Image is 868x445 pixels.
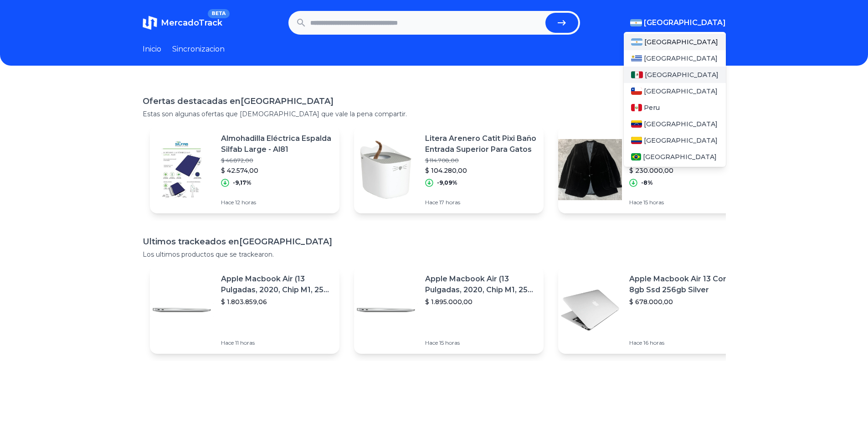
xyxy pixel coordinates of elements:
img: Peru [631,104,642,111]
p: $ 1.803.859,06 [221,297,332,306]
a: Featured imageLitera Arenero Catit Pixi Baño Entrada Superior Para Gatos$ 114.708,00$ 104.280,00-... [354,126,544,213]
img: Colombia [631,137,642,144]
a: Featured imageSaco De Terciopelo [PERSON_NAME] [GEOGRAPHIC_DATA] Hombre$ 250.000,00$ 230.000,00-8... [558,126,748,213]
p: Apple Macbook Air 13 Core I5 8gb Ssd 256gb Silver [629,274,740,295]
img: Featured image [354,138,418,202]
a: Chile[GEOGRAPHIC_DATA] [624,83,726,99]
img: Uruguay [631,55,642,62]
p: $ 1.895.000,00 [425,297,536,306]
p: -9,09% [437,179,457,186]
img: Featured image [150,138,214,202]
p: Hace 17 horas [425,199,536,206]
span: [GEOGRAPHIC_DATA] [644,37,718,47]
img: Featured image [558,138,622,202]
p: Hace 15 horas [629,199,740,206]
p: Hace 15 horas [425,339,536,347]
img: Argentina [630,19,642,26]
p: Apple Macbook Air (13 Pulgadas, 2020, Chip M1, 256 Gb De Ssd, 8 Gb De Ram) - Plata [425,274,536,295]
a: Inicio [143,44,161,55]
h1: Ultimos trackeados en [GEOGRAPHIC_DATA] [143,235,726,248]
img: Argentina [631,38,643,46]
span: BETA [208,9,229,18]
p: $ 46.872,00 [221,157,332,164]
span: [GEOGRAPHIC_DATA] [644,17,726,28]
p: $ 114.708,00 [425,157,536,164]
span: [GEOGRAPHIC_DATA] [644,119,718,129]
img: MercadoTrack [143,16,157,30]
h1: Ofertas destacadas en [GEOGRAPHIC_DATA] [143,95,726,108]
p: Almohadilla Eléctrica Espalda Silfab Large - Al81 [221,133,332,155]
img: Chile [631,88,642,95]
a: Featured imageAlmohadilla Eléctrica Espalda Silfab Large - Al81$ 46.872,00$ 42.574,00-9,17%Hace 1... [150,126,339,213]
span: Peru [644,103,660,112]
span: [GEOGRAPHIC_DATA] [643,152,717,161]
img: Featured image [150,278,214,342]
img: Featured image [558,278,622,342]
p: Litera Arenero Catit Pixi Baño Entrada Superior Para Gatos [425,133,536,155]
p: $ 678.000,00 [629,297,740,306]
img: Mexico [631,71,643,78]
button: [GEOGRAPHIC_DATA] [630,17,726,28]
span: [GEOGRAPHIC_DATA] [644,87,718,96]
p: Hace 11 horas [221,339,332,347]
span: [GEOGRAPHIC_DATA] [644,136,718,145]
p: Hace 16 horas [629,339,740,347]
a: Featured imageApple Macbook Air (13 Pulgadas, 2020, Chip M1, 256 Gb De Ssd, 8 Gb De Ram) - Plata$... [354,266,544,354]
p: $ 42.574,00 [221,166,332,175]
span: [GEOGRAPHIC_DATA] [644,54,718,63]
p: Apple Macbook Air (13 Pulgadas, 2020, Chip M1, 256 Gb De Ssd, 8 Gb De Ram) - Plata [221,274,332,295]
p: Estas son algunas ofertas que [DEMOGRAPHIC_DATA] que vale la pena compartir. [143,109,726,119]
a: Venezuela[GEOGRAPHIC_DATA] [624,116,726,132]
a: Colombia[GEOGRAPHIC_DATA] [624,132,726,149]
a: Featured imageApple Macbook Air (13 Pulgadas, 2020, Chip M1, 256 Gb De Ssd, 8 Gb De Ram) - Plata$... [150,266,339,354]
img: Featured image [354,278,418,342]
a: Mexico[GEOGRAPHIC_DATA] [624,67,726,83]
a: Sincronizacion [172,44,225,55]
p: $ 230.000,00 [629,166,740,175]
p: $ 104.280,00 [425,166,536,175]
p: Hace 12 horas [221,199,332,206]
a: Featured imageApple Macbook Air 13 Core I5 8gb Ssd 256gb Silver$ 678.000,00Hace 16 horas [558,266,748,354]
a: Uruguay[GEOGRAPHIC_DATA] [624,50,726,67]
a: Argentina[GEOGRAPHIC_DATA] [624,34,726,50]
p: -9,17% [233,179,252,186]
img: Venezuela [631,120,642,128]
a: Brasil[GEOGRAPHIC_DATA] [624,149,726,165]
p: Los ultimos productos que se trackearon. [143,250,726,259]
span: MercadoTrack [161,18,222,28]
img: Brasil [631,153,642,160]
span: [GEOGRAPHIC_DATA] [645,70,719,79]
p: -8% [641,179,653,186]
a: MercadoTrackBETA [143,16,222,30]
a: PeruPeru [624,99,726,116]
